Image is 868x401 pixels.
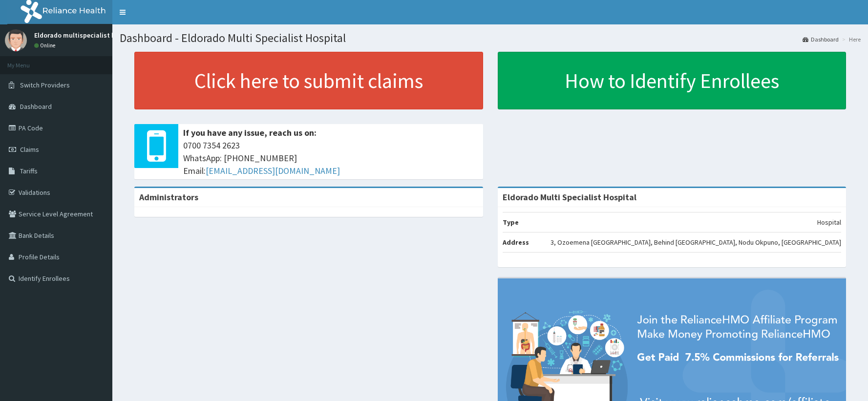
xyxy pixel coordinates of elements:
[840,35,861,43] li: Here
[20,145,39,154] span: Claims
[503,238,529,247] b: Address
[134,52,483,109] a: Click here to submit claims
[20,167,38,175] span: Tariffs
[120,32,861,44] h1: Dashboard - Eldorado Multi Specialist Hospital
[5,29,27,51] img: User Image
[550,237,841,247] p: 3, Ozoemena [GEOGRAPHIC_DATA], Behind [GEOGRAPHIC_DATA], Nodu Okpuno, [GEOGRAPHIC_DATA]
[20,81,70,89] span: Switch Providers
[498,52,847,109] a: How to Identify Enrollees
[503,191,636,203] strong: Eldorado Multi Specialist Hospital
[20,102,52,111] span: Dashboard
[34,42,58,49] a: Online
[34,32,137,39] p: Eldorado multispecialist hospital
[803,35,839,43] a: Dashboard
[206,165,340,176] a: [EMAIL_ADDRESS][DOMAIN_NAME]
[183,139,478,177] span: 0700 7354 2623 WhatsApp: [PHONE_NUMBER] Email:
[139,191,198,203] b: Administrators
[503,218,519,227] b: Type
[817,217,841,227] p: Hospital
[183,127,317,138] b: If you have any issue, reach us on:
